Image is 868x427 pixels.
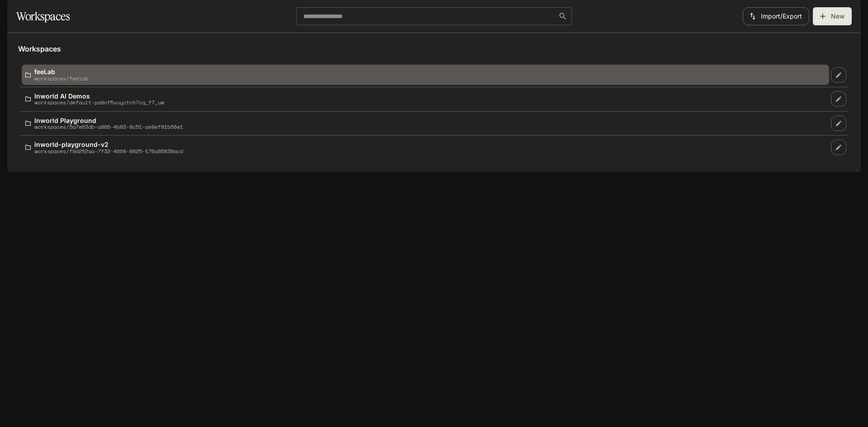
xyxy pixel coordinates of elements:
[34,75,88,81] p: workspaces/feelab
[34,148,183,154] p: workspaces/f9d252aa-7f32-4664-8825-176a85839acd
[22,65,829,85] a: feeLabworkspaces/feelab
[813,7,852,25] button: Create workspace
[34,141,183,148] p: inworld-playground-v2
[34,99,164,105] p: workspaces/default-pa9of5vuyctch7cq_f7_uw
[34,117,183,124] p: Inworld Playground
[22,89,829,109] a: Inworld AI Demosworkspaces/default-pa9of5vuyctch7cq_f7_uw
[34,124,183,130] p: workspaces/5a7e63db-a866-4b83-8c51-ae9ef81b58e1
[16,7,70,25] h1: Workspaces
[22,113,829,134] a: Inworld Playgroundworkspaces/5a7e63db-a866-4b83-8c51-ae9ef81b58e1
[22,137,829,158] a: inworld-playground-v2workspaces/f9d252aa-7f32-4664-8825-176a85839acd
[18,44,850,54] h5: Workspaces
[831,67,846,83] a: Edit workspace
[831,140,846,155] a: Edit workspace
[831,116,846,131] a: Edit workspace
[831,91,846,107] a: Edit workspace
[34,93,164,99] p: Inworld AI Demos
[34,68,88,75] p: feeLab
[743,7,809,25] button: Import/Export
